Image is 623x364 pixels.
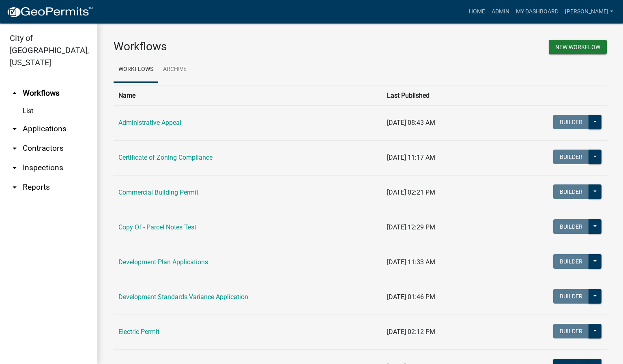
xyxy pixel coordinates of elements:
a: Certificate of Zoning Compliance [118,154,213,161]
span: [DATE] 01:46 PM [387,293,435,301]
i: arrow_drop_down [10,163,19,173]
i: arrow_drop_down [10,124,19,134]
a: My Dashboard [513,4,562,19]
h3: Workflows [114,40,354,54]
button: New Workflow [549,40,607,54]
i: arrow_drop_down [10,143,19,153]
a: Admin [488,4,513,19]
a: Commercial Building Permit [118,188,198,196]
a: [PERSON_NAME] [562,4,617,19]
button: Builder [553,115,589,129]
a: Archive [158,57,191,83]
span: [DATE] 11:17 AM [387,154,435,161]
span: [DATE] 12:29 PM [387,223,435,231]
a: Administrative Appeal [118,119,181,126]
a: Workflows [114,57,158,83]
button: Builder [553,289,589,304]
button: Builder [553,184,589,199]
th: Last Published [382,86,494,105]
button: Builder [553,254,589,269]
a: Electric Permit [118,328,159,336]
button: Builder [553,219,589,234]
span: [DATE] 11:33 AM [387,258,435,266]
a: Development Standards Variance Application [118,293,248,301]
i: arrow_drop_up [10,88,19,98]
a: Development Plan Applications [118,258,208,266]
a: Copy Of - Parcel Notes Test [118,223,196,231]
span: [DATE] 08:43 AM [387,119,435,126]
span: [DATE] 02:12 PM [387,328,435,336]
i: arrow_drop_down [10,182,19,192]
th: Name [114,86,382,105]
button: Builder [553,324,589,338]
span: [DATE] 02:21 PM [387,188,435,196]
button: Builder [553,150,589,164]
a: Home [466,4,488,19]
